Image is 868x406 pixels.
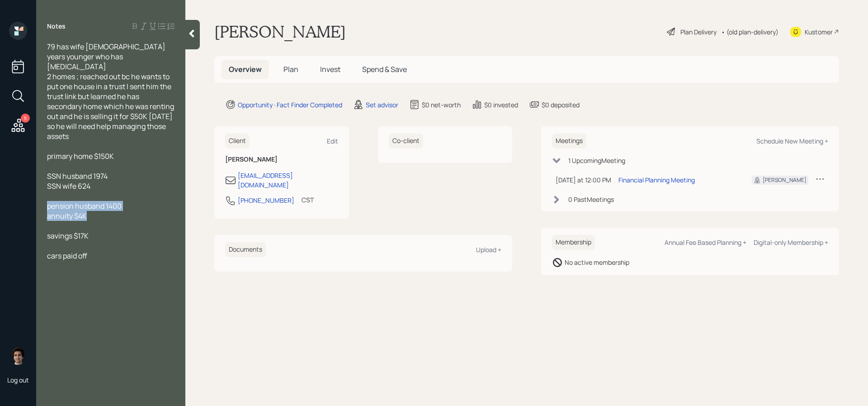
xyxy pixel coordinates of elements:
[21,114,30,123] div: 5
[389,134,423,148] h6: Co-client
[47,201,122,221] span: pension husband 1400 annuity $4K
[47,151,114,161] span: primary home $150K
[618,175,695,185] div: Financial Planning Meeting
[366,100,398,110] div: Set advisor
[229,64,262,74] span: Overview
[47,42,175,141] span: 79 has wife [DEMOGRAPHIC_DATA] years younger who has [MEDICAL_DATA] 2 homes ; reached out bc he w...
[9,347,27,365] img: harrison-schaefer-headshot-2.png
[238,196,294,205] div: [PHONE_NUMBER]
[238,100,342,110] div: Opportunity · Fact Finder Completed
[7,376,29,384] div: Log out
[542,100,580,110] div: $0 deposited
[225,156,338,163] h6: [PERSON_NAME]
[47,231,89,241] span: savings $17K
[214,22,346,42] h1: [PERSON_NAME]
[552,235,595,250] h6: Membership
[320,64,340,74] span: Invest
[476,245,501,254] div: Upload +
[754,238,828,247] div: Digital-only Membership +
[568,156,625,165] div: 1 Upcoming Meeting
[565,258,629,267] div: No active membership
[556,175,611,185] div: [DATE] at 12:00 PM
[225,134,250,148] h6: Client
[552,134,586,148] h6: Meetings
[680,27,717,37] div: Plan Delivery
[756,137,828,145] div: Schedule New Meeting +
[484,100,518,110] div: $0 invested
[763,176,807,184] div: [PERSON_NAME]
[47,171,108,191] span: SSN husband 1974 SSN wife 624
[327,137,338,145] div: Edit
[225,242,266,257] h6: Documents
[47,251,87,261] span: cars paid off
[47,22,66,31] label: Notes
[283,64,298,74] span: Plan
[568,195,614,204] div: 0 Past Meeting s
[665,238,746,247] div: Annual Fee Based Planning +
[422,100,461,110] div: $0 net-worth
[721,27,778,37] div: • (old plan-delivery)
[805,27,833,37] div: Kustomer
[238,171,338,190] div: [EMAIL_ADDRESS][DOMAIN_NAME]
[302,195,314,205] div: CST
[362,64,407,74] span: Spend & Save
